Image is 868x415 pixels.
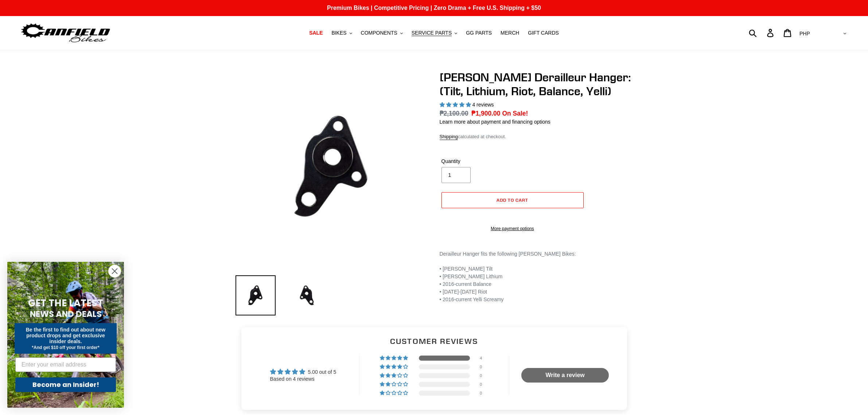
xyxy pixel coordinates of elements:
a: Shipping [440,134,458,140]
button: SERVICE PARTS [408,28,461,38]
span: Be the first to find out about new product drops and get exclusive insider deals. [26,327,106,344]
button: BIKES [328,28,355,38]
span: GG PARTS [466,30,492,36]
a: Write a review [521,368,609,383]
a: GG PARTS [462,28,495,38]
button: Become an Insider! [15,377,116,392]
input: Search [753,25,771,41]
s: ₱2,100.00 [440,110,468,117]
img: Canfield Bikes [20,22,111,44]
span: GET THE LATEST [28,296,103,310]
span: COMPONENTS [361,30,397,36]
a: GIFT CARDS [524,28,563,38]
span: 5.00 out of 5 [308,369,336,375]
p: Derailleur Hanger fits the following [PERSON_NAME] Bikes: [440,250,633,258]
span: SALE [309,30,323,36]
span: On Sale! [502,109,528,118]
img: Load image into Gallery viewer, Canfield Derailleur Hanger: (Tilt, Lithium, Riot, Balance, Yelli) [236,275,276,315]
div: calculated at checkout. [440,133,633,140]
h1: [PERSON_NAME] Derailleur Hanger: (Tilt, Lithium, Riot, Balance, Yelli) [440,70,633,98]
button: Close dialog [108,265,121,278]
a: MERCH [497,28,523,38]
div: Based on 4 reviews [270,376,336,383]
label: Quantity [441,158,511,165]
a: SALE [305,28,326,38]
span: MERCH [501,30,519,36]
input: Enter your email address [15,357,116,372]
span: *And get $10 off your first order* [32,345,99,350]
span: NEWS AND DEALS [30,308,102,320]
div: 100% (4) reviews with 5 star rating [380,356,409,361]
button: Add to cart [441,192,584,208]
div: Average rating is 5.00 stars [270,368,336,376]
span: SERVICE PARTS [412,30,452,36]
img: Load image into Gallery viewer, Canfield Derailleur Hanger: (Tilt, Lithium, Riot, Balance, Yelli) [287,275,327,315]
h2: Customer Reviews [247,336,621,346]
span: Add to cart [497,197,528,203]
div: 4 [480,356,489,361]
p: • [PERSON_NAME] Tilt • [PERSON_NAME] Lithium • 2016-current Balance • [DATE]-[DATE] Riot • 2016-c... [440,265,633,303]
a: Learn more about payment and financing options [440,119,550,125]
span: ₱1,900.00 [471,110,500,117]
span: 4 reviews [472,102,494,108]
span: GIFT CARDS [528,30,559,36]
span: 5.00 stars [440,102,472,108]
span: BIKES [331,30,346,36]
a: More payment options [441,225,584,232]
button: COMPONENTS [357,28,406,38]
